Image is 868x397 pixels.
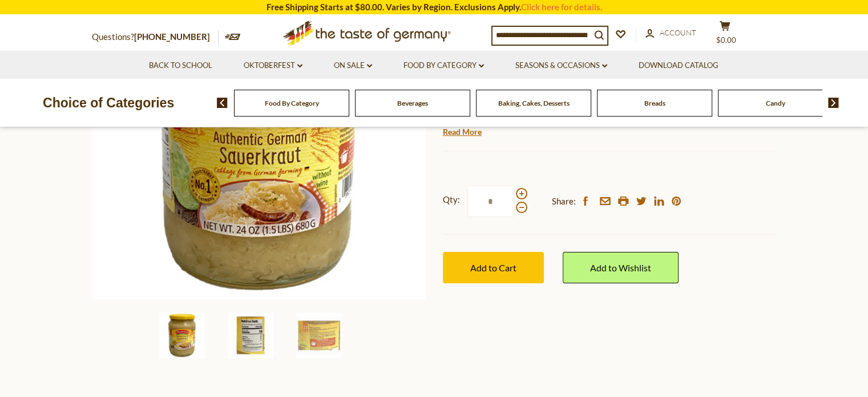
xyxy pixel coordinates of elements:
[552,194,576,208] span: Share:
[296,312,342,358] img: Hengstenberg Authentic German Sauerkraut, 24 oz
[265,99,319,107] a: Food By Category
[443,193,460,207] strong: Qty:
[644,99,665,107] a: Breads
[828,98,839,108] img: next arrow
[716,35,736,45] span: $0.00
[467,186,514,217] input: Qty:
[443,252,544,283] button: Add to Cart
[645,27,696,39] a: Account
[521,2,602,12] a: Click here for details.
[660,28,696,37] span: Account
[159,312,205,358] img: Hengstenberg Authentic German Sauerkraut, 24 oz
[92,30,219,45] p: Questions?
[563,252,679,283] a: Add to Wishlist
[515,59,607,72] a: Seasons & Occasions
[228,312,273,358] img: Hengstenberg Authentic German Sauerkraut, 24 oz
[334,59,372,72] a: On Sale
[766,99,785,107] a: Candy
[708,21,742,49] button: $0.00
[134,31,210,42] a: [PHONE_NUMBER]
[470,262,516,273] span: Add to Cart
[244,59,302,72] a: Oktoberfest
[149,59,212,72] a: Back to School
[397,99,428,107] a: Beverages
[498,99,570,107] a: Baking, Cakes, Desserts
[443,126,482,138] a: Read More
[217,98,228,108] img: previous arrow
[403,59,484,72] a: Food By Category
[639,59,718,72] a: Download Catalog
